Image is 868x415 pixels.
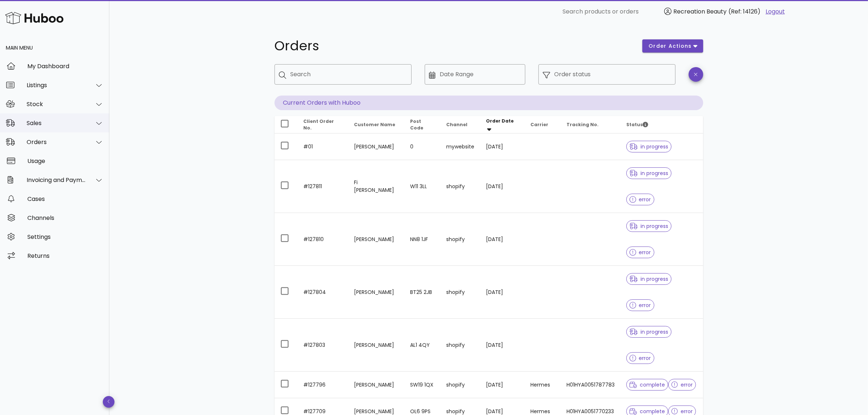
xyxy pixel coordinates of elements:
span: Tracking No. [567,121,599,128]
td: [DATE] [480,133,525,160]
span: in progress [630,144,668,149]
td: shopify [440,319,480,372]
td: #127810 [298,213,348,266]
td: #127811 [298,160,348,213]
span: Client Order No. [304,118,334,131]
div: Invoicing and Payments [27,177,86,183]
td: shopify [440,266,480,319]
th: Customer Name [348,116,405,133]
span: Channel [446,121,467,128]
span: error [630,303,651,308]
span: error [672,409,693,414]
div: Channels [27,214,104,221]
th: Client Order No. [298,116,348,133]
td: Fi [PERSON_NAME] [348,160,405,213]
span: complete [630,382,665,387]
td: #01 [298,133,348,160]
td: [DATE] [480,372,525,398]
td: [DATE] [480,160,525,213]
span: in progress [630,276,668,282]
td: #127804 [298,266,348,319]
div: Sales [27,120,86,127]
span: (Ref: 14126) [728,7,760,16]
td: [DATE] [480,213,525,266]
th: Status [620,116,703,133]
td: [PERSON_NAME] [348,372,405,398]
div: My Dashboard [27,63,104,70]
span: error [630,197,651,202]
td: W11 3LL [405,160,440,213]
th: Post Code [405,116,440,133]
td: Hermes [525,372,561,398]
td: [PERSON_NAME] [348,213,405,266]
div: Settings [27,233,104,240]
td: SW19 1QX [405,372,440,398]
a: Logout [766,7,785,16]
span: Customer Name [354,121,395,128]
td: shopify [440,160,480,213]
span: Order Date [486,118,514,124]
span: Recreation Beauty [673,7,727,16]
span: in progress [630,329,668,334]
th: Carrier [525,116,561,133]
span: Carrier [530,121,548,128]
span: error [630,250,651,255]
td: [PERSON_NAME] [348,133,405,160]
td: [DATE] [480,266,525,319]
p: Current Orders with Huboo [275,96,703,110]
td: BT25 2JB [405,266,440,319]
span: error [630,356,651,361]
img: Huboo Logo [5,10,63,26]
th: Channel [440,116,480,133]
th: Order Date: Sorted descending. Activate to remove sorting. [480,116,525,133]
div: Orders [27,139,86,146]
span: order actions [648,42,692,50]
td: NN8 1JF [405,213,440,266]
div: Stock [27,101,86,108]
span: in progress [630,224,668,229]
span: error [672,382,693,387]
td: [DATE] [480,319,525,372]
th: Tracking No. [561,116,620,133]
td: H01HYA0051787783 [561,372,620,398]
div: Listings [27,82,86,89]
span: Status [626,121,648,128]
span: complete [630,409,665,414]
span: in progress [630,171,668,176]
div: Cases [27,195,104,202]
td: mywebsite [440,133,480,160]
td: [PERSON_NAME] [348,319,405,372]
button: order actions [642,39,703,53]
td: [PERSON_NAME] [348,266,405,319]
td: shopify [440,213,480,266]
td: shopify [440,372,480,398]
span: Post Code [410,118,424,131]
td: AL1 4QY [405,319,440,372]
div: Usage [27,158,104,164]
td: 0 [405,133,440,160]
h1: Orders [275,39,634,53]
td: #127803 [298,319,348,372]
div: Returns [27,252,104,259]
td: #127796 [298,372,348,398]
